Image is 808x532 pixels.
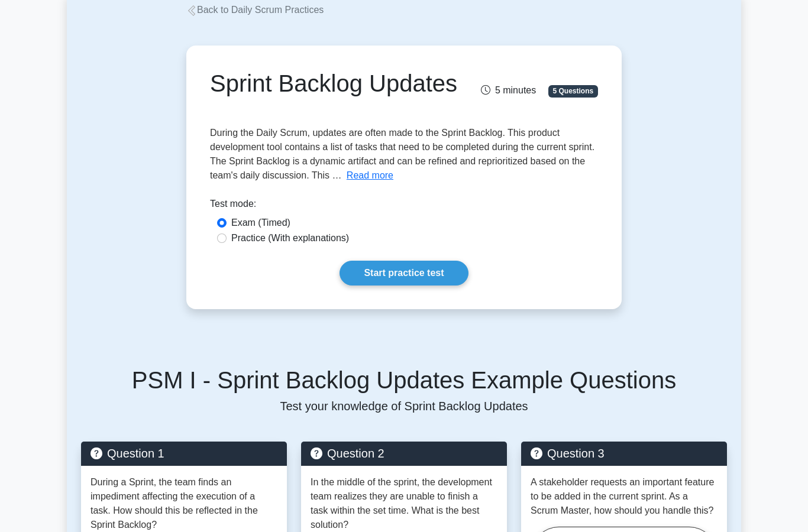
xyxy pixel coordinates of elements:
[186,5,324,15] a: Back to Daily Scrum Practices
[311,446,497,460] h5: Question 2
[210,197,598,216] div: Test mode:
[231,216,290,230] label: Exam (Timed)
[210,128,594,180] span: During the Daily Scrum, updates are often made to the Sprint Backlog. This product development to...
[311,475,497,532] p: In the middle of the sprint, the development team realizes they are unable to finish a task withi...
[91,475,277,532] p: During a Sprint, the team finds an impediment affecting the execution of a task. How should this ...
[548,85,598,97] span: 5 Questions
[81,399,727,413] p: Test your knowledge of Sprint Backlog Updates
[340,261,468,286] a: Start practice test
[210,69,464,98] h1: Sprint Backlog Updates
[91,446,277,460] h5: Question 1
[531,475,717,518] p: A stakeholder requests an important feature to be added in the current sprint. As a Scrum Master,...
[531,446,717,460] h5: Question 3
[231,231,349,245] label: Practice (With explanations)
[481,85,536,95] span: 5 minutes
[81,366,727,394] h5: PSM I - Sprint Backlog Updates Example Questions
[347,168,393,183] button: Read more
